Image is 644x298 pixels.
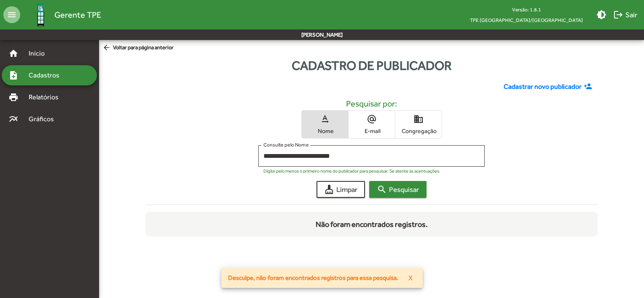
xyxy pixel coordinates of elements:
span: Relatórios [24,92,70,102]
button: E-mail [349,111,395,138]
div: Cadastro de publicador [99,56,644,75]
span: Início [24,48,57,59]
mat-icon: person_add [584,82,594,91]
span: Congregação [397,127,440,135]
span: Cadastros [24,70,70,80]
mat-icon: multiline_chart [8,114,19,124]
a: Gerente TPE [20,1,101,29]
mat-icon: brightness_medium [596,10,606,20]
span: X [408,270,413,285]
div: Não foram encontrados registros. [316,212,428,237]
mat-icon: print [8,92,19,102]
span: E-mail [351,127,393,135]
mat-icon: cleaning_services [324,184,334,194]
mat-hint: Digite pelo menos o primeiro nome do publicador para pesquisar. Se atente às acentuações. [263,168,440,173]
span: Pesquisar [377,182,419,197]
span: TPE [GEOGRAPHIC_DATA]/[GEOGRAPHIC_DATA] [463,15,590,25]
img: Logo [27,1,54,29]
mat-icon: logout [613,10,623,20]
span: Limpar [324,182,357,197]
mat-icon: text_rotation_none [320,114,330,124]
mat-icon: domain [413,114,424,124]
button: Pesquisar [369,181,427,198]
mat-icon: search [377,184,387,194]
span: Gerente TPE [54,8,101,21]
mat-icon: alternate_email [367,114,377,124]
span: Gráficos [24,114,65,124]
button: Sair [610,7,641,22]
button: Congregação [395,111,442,138]
span: Voltar para página anterior [102,43,174,53]
mat-icon: note_add [8,70,19,80]
button: Limpar [317,181,365,198]
span: Cadastrar novo publicador [504,82,582,92]
h5: Pesquisar por: [152,98,591,109]
span: Sair [613,7,637,22]
mat-icon: arrow_back [102,43,113,53]
button: X [402,270,419,285]
mat-icon: home [8,48,19,59]
div: Versão: 1.8.1 [463,4,590,15]
span: Nome [304,127,346,135]
mat-icon: menu [3,6,20,23]
button: Nome [302,111,348,138]
span: Desculpe, não foram encontrados registros para essa pesquisa. [228,274,398,282]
